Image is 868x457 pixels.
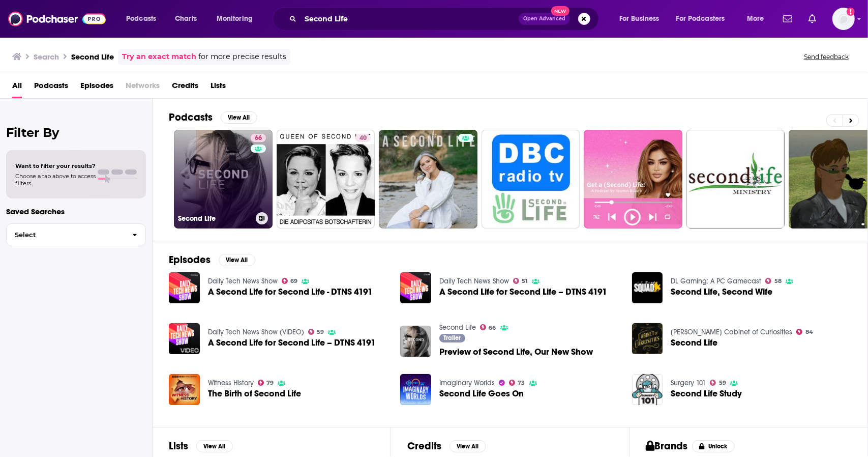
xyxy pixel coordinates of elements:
[169,323,200,354] a: A Second Life for Second Life – DTNS 4191
[34,77,68,98] a: Podcasts
[221,111,257,124] button: View All
[266,381,274,385] span: 79
[308,329,324,335] a: 59
[518,381,525,385] span: 73
[15,173,96,187] span: Choose a tab above to access filters.
[671,379,706,387] a: Surgery 101
[551,6,570,16] span: New
[169,272,200,303] img: A Second Life for Second Life - DTNS 4191
[765,278,782,284] a: 58
[719,381,726,385] span: 59
[632,374,663,405] a: Second Life Study
[7,232,124,238] span: Select
[439,379,495,387] a: Imaginary Worlds
[612,11,672,27] button: open menu
[439,323,476,332] a: Second Life
[71,52,114,62] h3: Second Life
[208,288,373,296] a: A Second Life for Second Life - DTNS 4191
[774,279,782,283] span: 58
[355,134,371,142] a: 40
[255,133,262,144] span: 66
[671,277,761,285] a: DL Gaming: A PC Gamecast
[169,111,213,124] h2: Podcasts
[15,162,96,169] span: Want to filter your results?
[779,10,796,27] a: Show notifications dropdown
[169,253,211,266] h2: Episodes
[208,328,304,336] a: Daily Tech News Show (VIDEO)
[796,329,813,335] a: 84
[513,278,528,284] a: 51
[219,254,255,266] button: View All
[360,133,367,144] span: 40
[208,379,254,387] a: Witness History
[172,77,198,98] a: Credits
[400,326,431,357] img: Preview of Second Life, Our New Show
[489,326,496,330] span: 66
[178,214,252,223] h3: Second Life
[198,51,286,63] span: for more precise results
[522,279,528,283] span: 51
[671,389,742,398] a: Second Life Study
[175,12,197,26] span: Charts
[282,278,298,284] a: 69
[6,125,146,140] h2: Filter By
[169,253,255,266] a: EpisodesView All
[282,7,609,31] div: Search podcasts, credits, & more...
[209,11,266,27] button: open menu
[710,380,726,386] a: 59
[168,11,203,27] a: Charts
[646,440,688,452] h2: Brands
[196,440,233,452] button: View All
[747,12,764,26] span: More
[217,12,253,26] span: Monitoring
[671,338,717,347] a: Second Life
[8,9,106,28] a: Podchaser - Follow, Share and Rate Podcasts
[832,8,855,30] span: Logged in as CaveHenricks
[400,272,431,303] img: A Second Life for Second Life – DTNS 4191
[400,374,431,405] img: Second Life Goes On
[671,288,772,296] a: Second Life, Second Wife
[801,52,852,61] button: Send feedback
[208,338,376,347] a: A Second Life for Second Life – DTNS 4191
[519,13,570,25] button: Open AdvancedNew
[670,11,740,27] button: open menu
[208,389,301,398] a: The Birth of Second Life
[832,8,855,30] img: User Profile
[80,77,113,98] a: Episodes
[439,389,524,398] span: Second Life Goes On
[619,12,660,26] span: For Business
[740,11,777,27] button: open menu
[444,335,461,341] span: Trailer
[480,324,496,330] a: 66
[407,440,441,452] h2: Credits
[832,8,855,30] button: Show profile menu
[169,440,188,452] h2: Lists
[439,288,607,296] span: A Second Life for Second Life – DTNS 4191
[119,11,169,27] button: open menu
[169,374,200,405] img: The Birth of Second Life
[169,111,257,124] a: PodcastsView All
[126,12,156,26] span: Podcasts
[632,323,663,354] img: Second Life
[509,380,525,386] a: 73
[12,77,22,98] a: All
[277,130,375,228] a: 40
[211,77,226,98] a: Lists
[126,77,160,98] span: Networks
[34,52,59,62] h3: Search
[6,207,146,216] p: Saved Searches
[258,380,274,386] a: 79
